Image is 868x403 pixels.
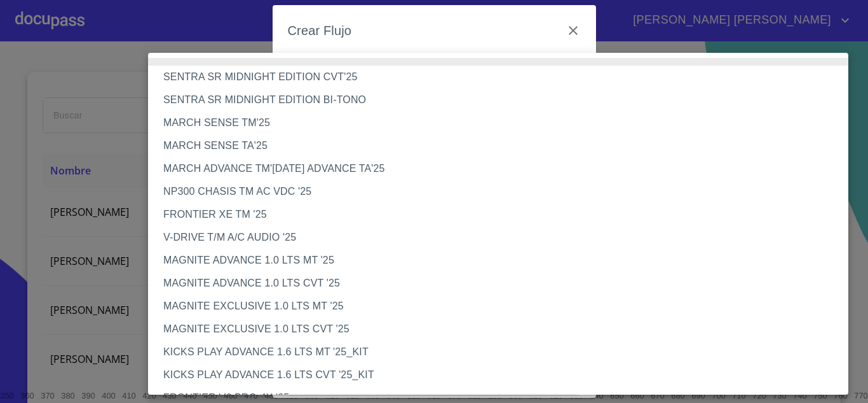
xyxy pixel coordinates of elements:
[148,88,858,111] li: SENTRA SR MIDNIGHT EDITION BI-TONO
[148,157,858,180] li: MARCH ADVANCE TM'[DATE] ADVANCE TA'25
[148,364,858,386] li: KICKS PLAY ADVANCE 1.6 LTS CVT '25_KIT
[148,111,858,134] li: MARCH SENSE TM'25
[148,226,858,249] li: V-DRIVE T/M A/C AUDIO '25
[148,295,858,318] li: MAGNITE EXCLUSIVE 1.0 LTS MT '25
[148,341,858,364] li: KICKS PLAY ADVANCE 1.6 LTS MT '25_KIT
[148,66,858,88] li: SENTRA SR MIDNIGHT EDITION CVT'25
[148,203,858,226] li: FRONTIER XE TM '25
[148,180,858,203] li: NP300 CHASIS TM AC VDC '25
[148,318,858,341] li: MAGNITE EXCLUSIVE 1.0 LTS CVT '25
[148,134,858,157] li: MARCH SENSE TA'25
[148,249,858,272] li: MAGNITE ADVANCE 1.0 LTS MT '25
[148,272,858,295] li: MAGNITE ADVANCE 1.0 LTS CVT '25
